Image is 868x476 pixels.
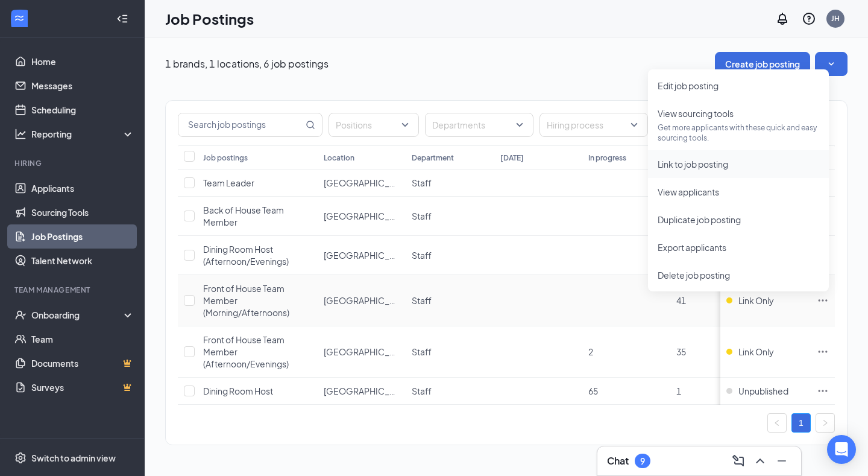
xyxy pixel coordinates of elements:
[31,452,116,464] div: Switch to admin view
[324,295,412,306] span: [GEOGRAPHIC_DATA]
[750,451,770,471] button: ChevronUp
[676,295,686,306] span: 41
[658,80,719,91] span: Edit job posting
[203,177,254,188] span: Team Leader
[729,451,748,471] button: ComposeMessage
[658,159,728,170] span: Link to job posting
[14,285,132,295] div: Team Management
[827,435,856,464] div: Open Intercom Messenger
[831,13,840,24] div: JH
[318,275,406,326] td: Garrisonville
[607,454,629,468] h3: Chat
[676,386,681,396] span: 1
[767,413,787,433] button: left
[775,454,789,468] svg: Minimize
[658,270,730,281] span: Delete job posting
[406,197,494,236] td: Staff
[588,386,598,396] span: 65
[773,419,781,427] span: left
[14,128,27,140] svg: Analysis
[816,413,835,433] button: right
[14,158,132,168] div: Hiring
[817,385,829,397] svg: Ellipses
[31,375,134,399] a: SurveysCrown
[815,52,848,76] button: SmallChevronDown
[31,74,134,98] a: Messages
[658,122,819,143] p: Get more applicants with these quick and easy sourcing tools.
[324,153,354,163] div: Location
[324,386,412,396] span: [GEOGRAPHIC_DATA]
[31,224,134,249] a: Job Postings
[412,177,432,188] span: Staff
[640,456,645,466] div: 9
[658,242,726,253] span: Export applicants
[772,451,791,471] button: Minimize
[658,186,719,197] span: View applicants
[791,413,811,433] li: 1
[31,327,134,351] a: Team
[817,294,829,306] svg: Ellipses
[775,11,790,26] svg: Notifications
[318,326,406,378] td: Garrisonville
[31,351,134,375] a: DocumentsCrown
[318,236,406,275] td: Garrisonville
[31,128,135,140] div: Reporting
[822,419,829,427] span: right
[412,153,454,163] div: Department
[753,454,767,468] svg: ChevronUp
[203,386,273,396] span: Dining Room Host
[406,236,494,275] td: Staff
[203,334,289,369] span: Front of House Team Member (Afternoon/Evenings)
[715,52,810,76] button: Create job posting
[588,346,593,357] span: 2
[324,177,412,188] span: [GEOGRAPHIC_DATA]
[825,58,837,70] svg: SmallChevronDown
[412,211,432,221] span: Staff
[318,170,406,197] td: Garrisonville
[412,346,432,357] span: Staff
[165,57,329,71] p: 1 brands, 1 locations, 6 job postings
[318,378,406,405] td: Garrisonville
[738,294,774,306] span: Link Only
[31,200,134,224] a: Sourcing Tools
[318,197,406,236] td: Garrisonville
[767,413,787,433] li: Previous Page
[738,385,788,397] span: Unpublished
[817,346,829,358] svg: Ellipses
[738,346,774,358] span: Link Only
[13,12,25,24] svg: WorkstreamLogo
[676,346,686,357] span: 35
[582,145,670,170] th: In progress
[31,49,134,74] a: Home
[406,275,494,326] td: Staff
[178,113,303,136] input: Search job postings
[412,386,432,396] span: Staff
[203,205,284,227] span: Back of House Team Member
[31,249,134,273] a: Talent Network
[31,98,134,122] a: Scheduling
[731,454,746,468] svg: ComposeMessage
[412,295,432,306] span: Staff
[14,309,27,321] svg: UserCheck
[31,309,124,321] div: Onboarding
[792,414,810,432] a: 1
[324,250,412,261] span: [GEOGRAPHIC_DATA]
[203,283,289,318] span: Front of House Team Member (Morning/Afternoons)
[494,145,582,170] th: [DATE]
[816,413,835,433] li: Next Page
[116,13,128,25] svg: Collapse
[406,326,494,378] td: Staff
[802,11,816,26] svg: QuestionInfo
[658,108,734,119] span: View sourcing tools
[203,153,248,163] div: Job postings
[406,378,494,405] td: Staff
[324,211,412,221] span: [GEOGRAPHIC_DATA]
[406,170,494,197] td: Staff
[14,452,27,464] svg: Settings
[324,346,412,357] span: [GEOGRAPHIC_DATA]
[165,8,254,29] h1: Job Postings
[31,176,134,200] a: Applicants
[203,244,289,267] span: Dining Room Host (Afternoon/Evenings)
[306,120,315,130] svg: MagnifyingGlass
[658,214,741,225] span: Duplicate job posting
